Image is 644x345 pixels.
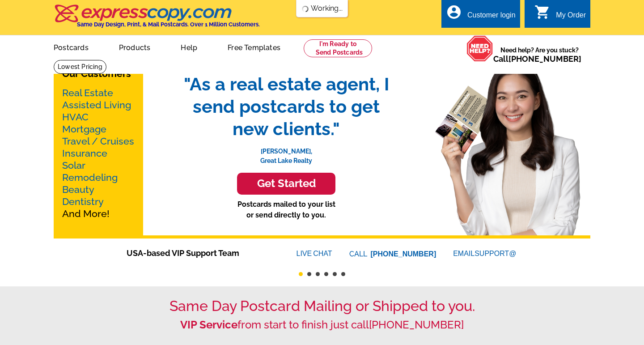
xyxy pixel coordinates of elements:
a: Dentistry [62,196,104,207]
a: Real Estate [62,87,113,98]
a: [PHONE_NUMBER] [371,250,436,258]
h2: from start to finish just call [54,319,590,332]
a: EMAILSUPPORT@ [453,250,517,257]
i: shopping_cart [534,4,551,20]
a: Travel / Cruises [62,136,134,147]
p: Postcards mailed to your list or send directly to you. [174,199,398,221]
span: USA-based VIP Support Team [127,247,270,259]
a: Insurance [62,148,107,159]
h4: Same Day Design, Print, & Mail Postcards. Over 1 Million Customers. [77,21,260,28]
h1: Same Day Postcard Mailing or Shipped to you. [54,298,590,315]
div: My Order [556,11,586,24]
a: [PHONE_NUMBER] [369,318,464,331]
a: Products [105,36,165,57]
button: 6 of 6 [341,272,345,276]
font: CALL [349,249,369,260]
a: Free Templates [213,36,295,57]
button: 1 of 6 [299,272,303,276]
a: Mortgage [62,124,106,135]
a: Assisted Living [62,99,131,111]
a: Same Day Design, Print, & Mail Postcards. Over 1 Million Customers. [54,11,260,28]
a: Remodeling [62,172,118,183]
button: 2 of 6 [307,272,311,276]
i: account_circle [446,4,462,20]
a: account_circle Customer login [446,10,516,21]
a: Postcards [39,36,103,57]
button: 4 of 6 [324,272,328,276]
a: Solar [62,160,85,171]
p: And More! [62,87,135,220]
strong: VIP Service [180,318,237,331]
button: 5 of 6 [333,272,337,276]
h3: Get Started [248,177,324,190]
a: shopping_cart My Order [534,10,586,21]
div: Customer login [467,11,516,24]
a: HVAC [62,111,89,123]
font: LIVE [297,248,314,259]
a: Help [166,36,212,57]
span: Call [493,54,581,64]
a: Get Started [174,173,398,195]
p: [PERSON_NAME], Great Lake Realty [174,140,398,166]
a: Beauty [62,184,94,195]
a: [PHONE_NUMBER] [508,54,581,64]
img: help [466,35,493,62]
font: SUPPORT@ [475,248,517,259]
span: "As a real estate agent, I send postcards to get new clients." [174,73,398,140]
button: 3 of 6 [316,272,320,276]
a: LIVECHAT [297,250,332,257]
img: loading... [302,5,309,13]
span: Need help? Are you stuck? [493,46,586,64]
